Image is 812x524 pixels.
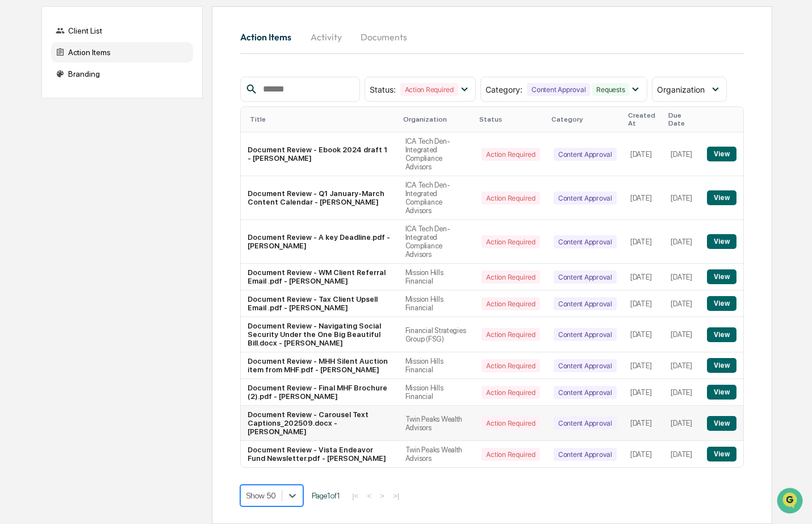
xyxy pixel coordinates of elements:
td: Document Review - WM Client Referral Email .pdf - [PERSON_NAME] [241,264,398,290]
button: View [707,385,736,400]
div: Status [479,115,542,123]
td: Mission Hills Financial [399,290,475,317]
td: [DATE] [664,264,700,290]
div: Content Approval [554,235,617,248]
td: [DATE] [664,220,700,264]
span: Pylon [113,193,137,201]
button: View [707,269,736,284]
td: Document Review - Q1 January-March Content Calendar - [PERSON_NAME] [241,176,398,220]
td: [DATE] [623,379,664,406]
td: [DATE] [623,176,664,220]
iframe: Open customer support [776,486,806,517]
button: Activity [300,23,351,51]
td: [DATE] [664,132,700,176]
div: Requests [592,83,629,96]
span: Preclearance [23,143,73,155]
div: Content Approval [554,448,617,461]
div: Action Required [482,148,539,161]
button: Action Items [240,23,300,51]
td: ICA Tech Den-Integrated Compliance Advisors [399,176,475,220]
td: Document Review - Tax Client Upsell Email .pdf - [PERSON_NAME] [241,290,398,317]
div: 🔎 [11,166,20,175]
td: [DATE] [623,317,664,352]
button: View [707,296,736,311]
div: Created At [628,111,659,127]
div: Branding [51,64,193,84]
div: Action Required [482,297,539,310]
div: Content Approval [554,417,617,430]
button: View [707,447,736,461]
div: Category [551,115,619,123]
div: Title [250,115,394,123]
td: Twin Peaks Wealth Advisors [399,406,475,441]
div: Action Required [400,83,458,96]
div: Content Approval [554,297,617,310]
p: How can we help? [11,24,207,42]
td: Twin Peaks Wealth Advisors [399,441,475,467]
td: Document Review - Ebook 2024 draft 1 - [PERSON_NAME] [241,132,398,176]
img: 1746055101610-c473b297-6a78-478c-a979-82029cc54cd1 [11,87,32,107]
td: Document Review - A key Deadline.pdf - [PERSON_NAME] [241,220,398,264]
span: Attestations [94,143,141,155]
span: Category : [485,85,522,94]
td: Document Review - Navigating Social Security Under the One Big Beautiful Bill.docx - [PERSON_NAME] [241,317,398,352]
div: 🖐️ [11,144,20,153]
button: > [376,491,388,501]
td: [DATE] [623,220,664,264]
div: We're available if you need us! [39,98,144,107]
div: activity tabs [240,23,743,51]
td: [DATE] [623,406,664,441]
a: 🔎Data Lookup [7,160,76,181]
td: [DATE] [664,441,700,467]
td: [DATE] [664,406,700,441]
div: Action Required [482,448,539,461]
td: Document Review - Carousel Text Captions_202509.docx - [PERSON_NAME] [241,406,398,441]
td: Mission Hills Financial [399,379,475,406]
td: [DATE] [664,290,700,317]
div: Content Approval [554,148,617,161]
td: [DATE] [623,290,664,317]
div: Start new chat [39,87,186,98]
td: Document Review - Final MHF Brochure (2).pdf - [PERSON_NAME] [241,379,398,406]
a: 🖐️Preclearance [7,139,78,159]
button: View [707,190,736,205]
button: Start new chat [193,90,207,104]
td: Mission Hills Financial [399,352,475,379]
button: < [363,491,375,501]
div: Action Items [51,42,193,63]
span: Status : [370,85,396,94]
button: >| [390,491,403,501]
div: Content Approval [554,386,617,399]
button: |< [349,491,362,501]
button: View [707,327,736,342]
a: Powered byPylon [80,192,137,201]
div: Due Date [668,111,696,127]
div: Action Required [482,271,539,284]
td: Mission Hills Financial [399,264,475,290]
div: 🗄️ [82,144,91,153]
td: [DATE] [623,441,664,467]
div: Action Required [482,192,539,205]
td: [DATE] [623,264,664,290]
td: Document Review - Vista Endeavor Fund Newsletter.pdf - [PERSON_NAME] [241,441,398,467]
td: [DATE] [664,379,700,406]
button: View [707,147,736,161]
button: View [707,358,736,373]
div: Action Required [482,386,539,399]
div: Content Approval [527,83,590,96]
div: Organization [403,115,471,123]
span: Page 1 of 1 [312,491,340,500]
button: View [707,416,736,431]
td: [DATE] [664,176,700,220]
td: [DATE] [623,132,664,176]
button: Documents [351,23,416,51]
button: View [707,234,736,249]
td: [DATE] [664,317,700,352]
td: ICA Tech Den-Integrated Compliance Advisors [399,220,475,264]
div: Action Required [482,235,539,248]
div: Content Approval [554,192,617,205]
td: Financial Strategies Group (FSG) [399,317,475,352]
div: Content Approval [554,359,617,372]
span: Organization [657,85,705,94]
